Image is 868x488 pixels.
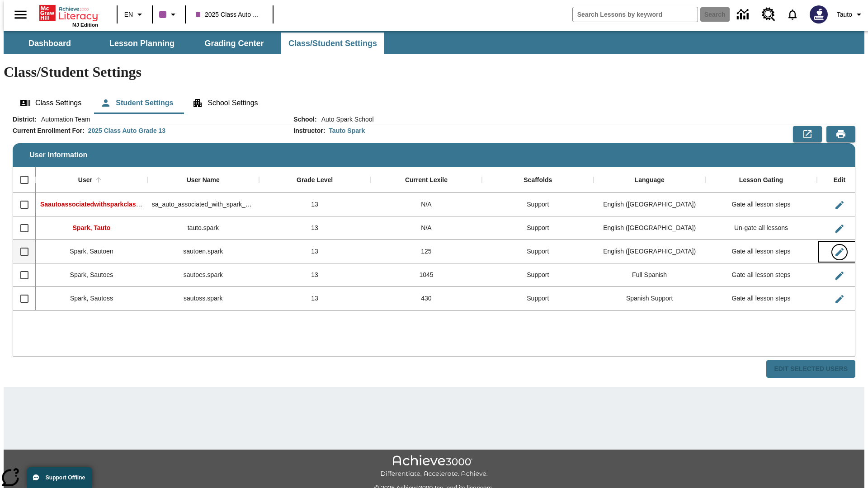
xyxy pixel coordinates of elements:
[39,3,98,28] div: Home
[594,216,705,240] div: English (US)
[97,33,187,54] button: Lesson Planning
[371,193,482,216] div: N/A
[705,216,817,240] div: Un-gate all lessons
[281,33,384,54] button: Class/Student Settings
[5,33,95,54] button: Dashboard
[371,263,482,287] div: 1045
[13,115,855,378] div: User Information
[830,196,849,214] button: Edit User
[259,240,371,263] div: 13
[594,193,705,216] div: English (US)
[13,92,855,114] div: Class/Student Settings
[196,10,263,19] span: 2025 Class Auto Grade 13
[293,116,316,123] h2: School :
[781,3,804,26] a: Notifications
[810,5,828,23] img: Avatar
[833,6,868,23] button: Profile/Settings
[482,263,594,287] div: Support
[70,295,113,302] span: Spark, Sautoss
[635,176,665,184] div: Language
[78,176,92,184] div: User
[830,220,849,238] button: Edit User
[705,240,817,263] div: Gate all lesson steps
[482,216,594,240] div: Support
[185,92,265,114] button: School Settings
[371,240,482,263] div: 125
[705,263,817,287] div: Gate all lesson steps
[4,33,385,54] div: SubNavbar
[380,455,488,478] img: Achieve3000 Differentiate Accelerate Achieve
[756,2,781,27] a: Resource Center, Will open in new tab
[147,287,259,310] div: sautoss.spark
[594,263,705,287] div: Full Spanish
[88,126,165,135] div: 2025 Class Auto Grade 13
[37,115,90,124] span: Automation Team
[147,240,259,263] div: sautoen.spark
[27,467,92,488] button: Support Offline
[7,1,34,28] button: Open side menu
[13,127,85,135] h2: Current Enrollment For :
[40,201,242,208] span: Saautoassociatedwithsparkclass, Saautoassociatedwithsparkclass
[830,243,849,261] button: Edit User
[297,176,333,184] div: Grade Level
[187,176,220,184] div: User Name
[13,116,37,123] h2: District :
[259,193,371,216] div: 13
[482,287,594,310] div: Support
[482,193,594,216] div: Support
[573,7,698,22] input: search field
[72,22,98,28] span: NJ Edition
[259,263,371,287] div: 13
[120,6,149,23] button: Language: EN, Select a language
[793,126,822,142] button: Export to CSV
[317,115,374,124] span: Auto Spark School
[837,10,852,19] span: Tauto
[189,33,279,54] button: Grading Center
[147,216,259,240] div: tauto.spark
[705,287,817,310] div: Gate all lesson steps
[124,10,133,19] span: EN
[259,216,371,240] div: 13
[834,176,845,184] div: Edit
[29,151,87,159] span: User Information
[293,127,325,135] h2: Instructor :
[594,287,705,310] div: Spanish Support
[147,263,259,287] div: sautoes.spark
[731,2,756,27] a: Data Center
[70,248,113,255] span: Spark, Sautoen
[147,193,259,216] div: sa_auto_associated_with_spark_classes
[93,92,180,114] button: Student Settings
[73,224,111,231] span: Spark, Tauto
[371,216,482,240] div: N/A
[4,64,864,80] h1: Class/Student Settings
[804,3,833,26] button: Select a new avatar
[329,126,365,135] div: Tauto Spark
[739,176,783,184] div: Lesson Gating
[371,287,482,310] div: 430
[259,287,371,310] div: 13
[13,92,89,114] button: Class Settings
[156,6,182,23] button: Class color is purple. Change class color
[46,474,85,481] span: Support Offline
[4,31,864,54] div: SubNavbar
[405,176,448,184] div: Current Lexile
[39,4,98,22] a: Home
[524,176,552,184] div: Scaffolds
[705,193,817,216] div: Gate all lesson steps
[482,240,594,263] div: Support
[826,126,855,142] button: Print Preview
[830,290,849,308] button: Edit User
[594,240,705,263] div: English (US)
[830,267,849,285] button: Edit User
[70,271,113,278] span: Spark, Sautoes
